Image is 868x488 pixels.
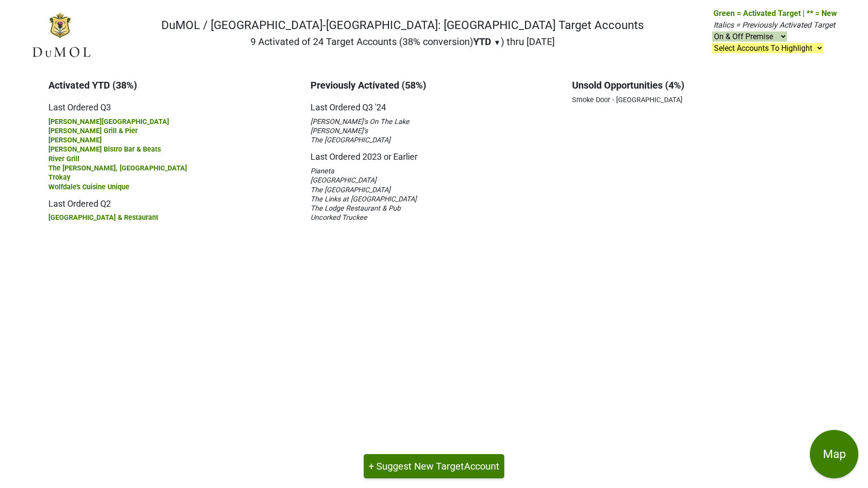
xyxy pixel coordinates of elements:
img: DuMOL [31,11,92,59]
span: The [GEOGRAPHIC_DATA] [310,186,390,194]
span: The [PERSON_NAME], [GEOGRAPHIC_DATA] [48,164,187,172]
h2: 9 Activated of 24 Target Accounts (38% conversion) ) thru [DATE] [161,36,644,47]
span: Green = Activated Target | ** = New [713,9,837,18]
span: Uncorked Truckee [310,213,367,222]
span: The [GEOGRAPHIC_DATA] [310,136,390,144]
span: [PERSON_NAME] Grill & Pier [48,127,138,135]
h3: Unsold Opportunities (4%) [572,79,820,91]
button: Map [810,430,858,478]
span: River Grill [48,155,79,163]
span: Wolfdale's Cuisine Unique [48,183,129,191]
span: YTD [473,36,491,47]
span: [GEOGRAPHIC_DATA] & Restaurant [48,213,158,222]
h5: Last Ordered Q2 [48,191,296,209]
h3: Previously Activated (58%) [310,79,558,91]
span: [PERSON_NAME]'s On The Lake [310,118,409,126]
h5: Last Ordered 2023 or Earlier [310,144,558,162]
span: ▼ [494,38,501,47]
span: Italics = Previously Activated Target [713,20,835,30]
span: The Lodge Restaurant & Pub [310,204,401,213]
h1: DuMOL / [GEOGRAPHIC_DATA]-[GEOGRAPHIC_DATA]: [GEOGRAPHIC_DATA] Target Accounts [161,18,644,32]
h5: Last Ordered Q3 [48,95,296,113]
button: + Suggest New TargetAccount [364,454,504,478]
h3: Activated YTD (38%) [48,79,296,91]
span: [GEOGRAPHIC_DATA] [310,176,376,184]
h5: Last Ordered Q3 '24 [310,95,558,113]
span: [PERSON_NAME]'s [310,127,368,135]
span: Account [464,460,499,472]
span: [PERSON_NAME] [48,136,102,144]
span: The Links at [GEOGRAPHIC_DATA] [310,195,417,203]
span: [PERSON_NAME][GEOGRAPHIC_DATA] [48,118,169,126]
span: Trokay [48,173,70,182]
span: [PERSON_NAME] Bistro Bar & Beats [48,145,161,153]
span: Pianeta [310,167,334,175]
span: Smoke Door - [GEOGRAPHIC_DATA] [572,96,682,104]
